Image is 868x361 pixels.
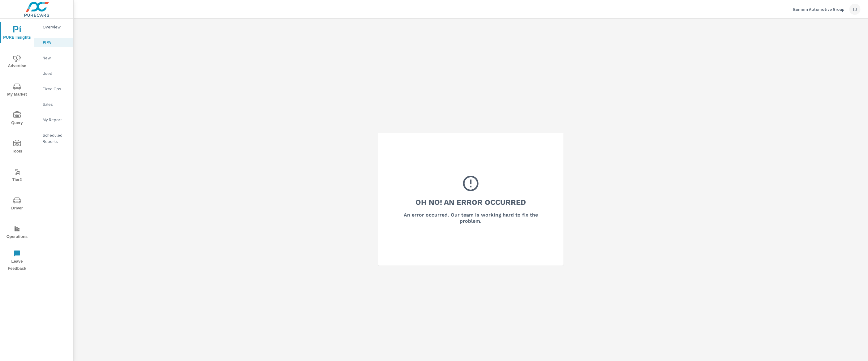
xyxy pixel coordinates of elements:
p: Used [43,70,68,76]
span: Operations [2,225,32,240]
h3: Oh No! An Error Occurred [416,197,526,208]
span: Leave Feedback [2,250,32,272]
span: PURE Insights [2,26,32,41]
span: Query [2,111,32,127]
span: Tier2 [2,168,32,183]
p: Bomnin Automotive Group [793,6,844,12]
div: Fixed Ops [34,84,73,93]
div: Scheduled Reports [34,131,73,146]
div: nav menu [0,19,34,275]
span: Tools [2,140,32,155]
div: Overview [34,22,73,32]
div: New [34,53,73,62]
p: PIPA [43,39,68,45]
div: Sales [34,100,73,109]
span: Driver [2,197,32,212]
span: Advertise [2,54,32,70]
p: Overview [43,24,68,30]
p: My Report [43,117,68,123]
div: PIPA [34,38,73,47]
div: Used [34,69,73,78]
p: Scheduled Reports [43,132,68,144]
div: IJ [849,4,861,15]
div: My Report [34,115,73,124]
p: Sales [43,101,68,107]
span: My Market [2,83,32,98]
p: Fixed Ops [43,86,68,92]
p: New [43,55,68,61]
h6: An error occurred. Our team is working hard to fix the problem. [395,212,547,224]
